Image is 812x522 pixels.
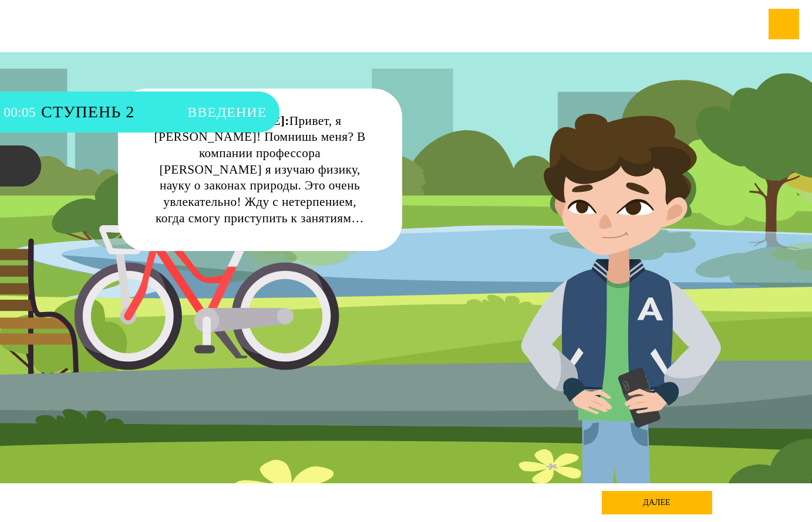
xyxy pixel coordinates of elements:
[22,91,36,133] div: 05
[602,491,712,514] div: далее
[150,113,369,227] div: Привет, я [PERSON_NAME]! Помнишь меня? В компании профессора [PERSON_NAME] я изучаю физику, науку...
[18,91,22,133] div: :
[4,91,18,133] div: 00
[41,91,176,133] span: Ступень 2
[187,91,267,133] span: Введение
[370,96,395,120] div: Нажми на ГЛАЗ, чтобы скрыть текст и посмотреть картинку полностью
